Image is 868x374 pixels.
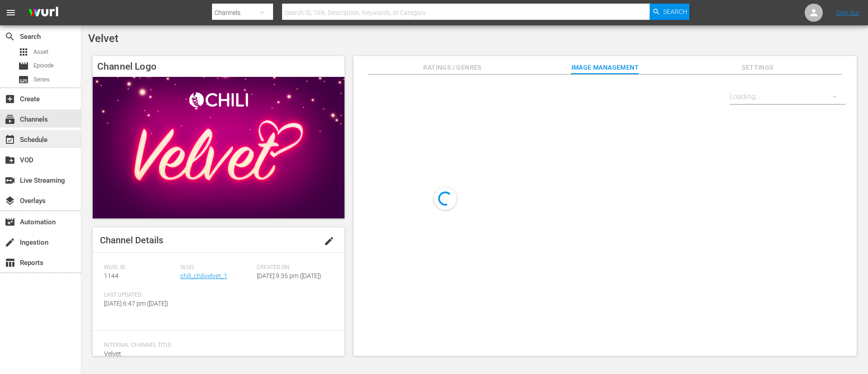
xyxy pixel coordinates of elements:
[93,56,344,77] h4: Channel Logo
[571,62,639,73] span: Image Management
[318,230,340,252] button: edit
[18,47,29,57] span: Asset
[18,74,29,85] span: subtitles
[724,62,792,73] span: Settings
[33,61,54,70] span: Episode
[100,235,163,246] span: Channel Details
[5,94,15,104] span: Create
[104,342,329,349] span: Internal Channel Title:
[650,4,689,20] button: Search
[33,47,48,57] span: Asset
[5,237,15,248] span: Ingestion
[257,264,329,271] span: Created On:
[5,114,15,125] span: Channels
[104,350,121,357] span: Velvet
[5,195,15,206] span: Overlays
[180,272,227,279] a: chili_chilivelvet_1
[5,257,15,268] span: Reports
[5,134,15,145] span: Schedule
[5,217,15,227] span: Automation
[104,292,176,299] span: Last Updated:
[33,75,50,84] span: Series
[22,2,65,24] img: ans4CAIJ8jUAAAAAAAAAAAAAAAAAAAAAAAAgQb4GAAAAAAAAAAAAAAAAAAAAAAAAJMjXAAAAAAAAAAAAAAAAAAAAAAAAgAT5G...
[104,300,169,307] span: [DATE] 6:47 pm ([DATE])
[18,61,29,71] span: Episode
[88,32,118,45] span: Velvet
[104,272,118,279] span: 1144
[663,4,687,20] span: Search
[836,9,859,16] a: Sign Out
[5,7,16,18] span: menu
[180,264,252,271] span: Slug:
[324,236,335,246] span: edit
[419,62,486,73] span: Ratings / Genres
[5,155,15,166] span: VOD
[5,31,15,42] span: Search
[257,272,321,279] span: [DATE] 9:35 pm ([DATE])
[5,175,15,186] span: Live Streaming
[93,77,344,218] img: Velvet
[104,264,176,271] span: Wurl ID:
